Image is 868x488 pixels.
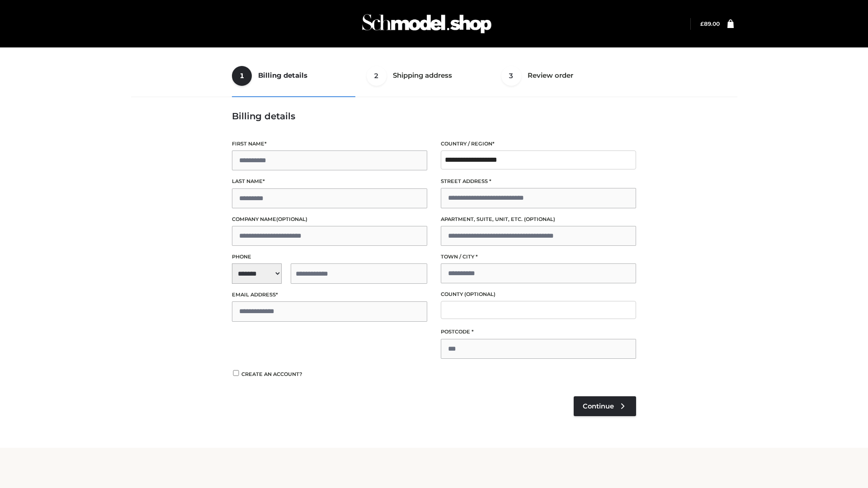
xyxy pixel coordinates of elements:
[700,20,720,27] bdi: 89.00
[232,177,427,186] label: Last name
[441,215,636,224] label: Apartment, suite, unit, etc.
[232,291,427,299] label: Email address
[241,371,302,377] span: Create an account?
[276,216,307,222] span: (optional)
[232,215,427,224] label: Company name
[441,140,636,148] label: Country / Region
[232,111,636,122] h3: Billing details
[441,290,636,299] label: County
[232,140,427,148] label: First name
[583,402,614,410] span: Continue
[441,177,636,186] label: Street address
[232,370,240,376] input: Create an account?
[524,216,555,222] span: (optional)
[232,253,427,261] label: Phone
[700,20,720,27] a: £89.00
[464,291,495,297] span: (optional)
[359,6,495,42] img: Schmodel Admin 964
[441,253,636,261] label: Town / City
[700,20,704,27] span: £
[574,396,636,416] a: Continue
[441,328,636,336] label: Postcode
